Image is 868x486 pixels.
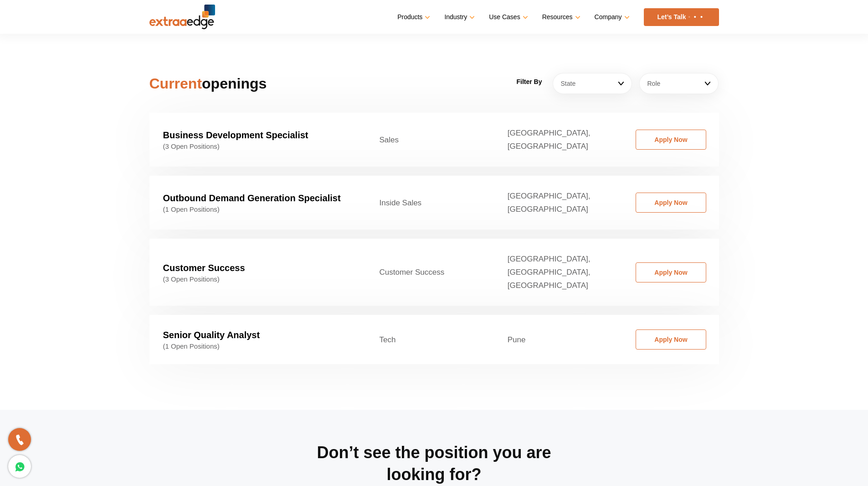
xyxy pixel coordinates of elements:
[494,239,622,306] td: [GEOGRAPHIC_DATA], [GEOGRAPHIC_DATA], [GEOGRAPHIC_DATA]
[636,193,706,213] a: Apply Now
[516,75,542,89] label: Filter By
[149,75,202,92] span: Current
[397,10,428,24] a: Products
[553,73,632,94] a: State
[163,130,308,140] strong: Business Development Specialist
[639,73,719,94] a: Role
[636,262,706,282] a: Apply Now
[636,329,706,350] a: Apply Now
[494,113,622,167] td: [GEOGRAPHIC_DATA], [GEOGRAPHIC_DATA]
[494,315,622,364] td: Pune
[163,142,352,151] span: (3 Open Positions)
[644,8,719,26] a: Let’s Talk
[542,10,579,24] a: Resources
[298,442,571,486] h2: Don’t see the position you are looking for?
[489,10,526,24] a: Use Cases
[595,10,628,24] a: Company
[366,113,494,167] td: Sales
[163,193,341,203] strong: Outbound Demand Generation Specialist
[494,176,622,230] td: [GEOGRAPHIC_DATA], [GEOGRAPHIC_DATA]
[366,315,494,364] td: Tech
[444,10,473,24] a: Industry
[163,263,245,273] strong: Customer Success
[366,239,494,306] td: Customer Success
[149,73,330,94] h2: openings
[163,330,260,340] strong: Senior Quality Analyst
[163,275,352,283] span: (3 Open Positions)
[163,205,352,214] span: (1 Open Positions)
[636,130,706,150] a: Apply Now
[163,342,352,350] span: (1 Open Positions)
[366,176,494,230] td: Inside Sales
